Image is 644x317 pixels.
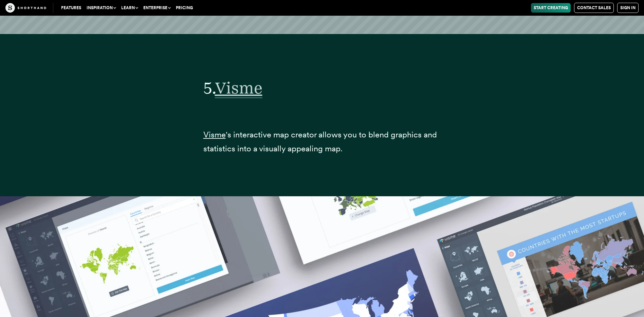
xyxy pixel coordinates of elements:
[531,3,571,13] a: Start Creating
[215,78,262,98] a: Visme
[203,130,437,153] span: 's interactive map creator allows you to blend graphics and statistics into a visually appealing ...
[574,3,614,13] a: Contact Sales
[173,3,196,13] a: Pricing
[617,3,639,13] a: Sign in
[215,78,262,98] span: Visme
[84,3,118,13] button: Inspiration
[5,3,46,13] img: The Craft
[203,130,226,139] a: Visme
[58,3,84,13] a: Features
[203,78,215,98] span: 5.
[118,3,141,13] button: Learn
[141,3,173,13] button: Enterprise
